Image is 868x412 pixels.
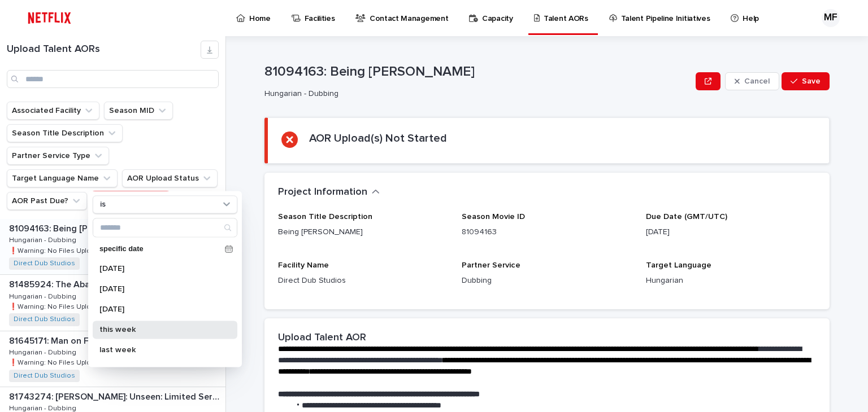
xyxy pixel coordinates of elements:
p: ❗️Warning: No Files Uploaded [9,245,111,255]
a: Direct Dub Studios [14,260,75,268]
button: Partner Service Type [7,147,109,165]
span: Partner Service [462,261,520,269]
p: 81485924: The Abandons: Season 1 [9,277,159,290]
div: Search [93,218,237,237]
p: 81645171: Man on Fire: Season 1 [9,334,142,347]
p: is [100,200,106,209]
span: Target Language [646,261,711,269]
p: ❗️Warning: No Files Uploaded [9,357,111,367]
p: Hungarian - Dubbing [264,89,687,99]
h2: Project Information [278,186,367,199]
p: ❗️Warning: No Files Uploaded [9,301,111,311]
div: specific date [93,240,237,257]
p: 81743274: [PERSON_NAME]: Unseen: Limited Series [9,389,223,402]
input: Search [93,218,237,236]
p: Direct Dub Studios [278,275,448,287]
p: Hungarian - Dubbing [9,347,79,357]
p: [DATE] [646,226,816,238]
p: Hungarian - Dubbing [9,234,79,244]
h1: Upload Talent AORs [7,43,201,56]
span: Season Title Description [278,213,372,221]
button: AOR Past Due? [7,192,87,210]
span: Save [802,77,821,85]
p: this week [99,326,219,334]
a: Direct Dub Studios [14,315,75,323]
h2: AOR Upload(s) Not Started [309,132,447,145]
button: Target Language Name [7,169,118,187]
span: Facility Name [278,261,329,269]
div: MF [822,9,840,27]
button: Project Information [278,186,380,199]
span: Due Date (GMT/UTC) [646,213,727,221]
p: 81094163: Being [PERSON_NAME] [9,221,151,234]
span: Season Movie ID [462,213,525,221]
button: Cancel [725,72,779,90]
p: last week [99,346,219,354]
p: [DATE] [99,305,219,313]
img: ifQbXi3ZQGMSEF7WDB7W [23,7,76,29]
p: Hungarian [646,275,816,287]
h2: Upload Talent AOR [278,332,366,344]
button: Save [782,72,830,90]
button: Season Title Description [7,124,123,142]
p: Dubbing [462,275,632,287]
p: Being [PERSON_NAME] [278,226,448,238]
p: Hungarian - Dubbing [9,291,79,301]
button: Season MID [104,102,173,120]
span: Cancel [744,77,770,85]
a: Direct Dub Studios [14,372,75,380]
button: AOR Upload Status [122,169,218,187]
input: Search [7,70,219,88]
button: Associated Facility [7,102,99,120]
p: [DATE] [99,265,219,273]
p: 81094163: Being [PERSON_NAME] [264,64,691,80]
p: 81094163 [462,226,632,238]
p: [DATE] [99,285,219,293]
p: specific date [99,246,220,253]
